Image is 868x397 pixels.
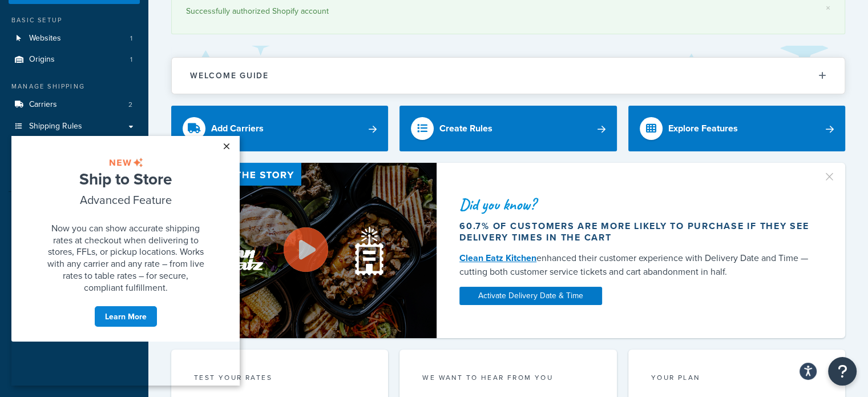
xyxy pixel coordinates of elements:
[29,34,61,43] span: Websites
[459,287,602,305] a: Activate Delivery Date & Time
[668,121,738,137] div: Explore Features
[826,3,830,13] a: ×
[459,197,814,212] div: Did you know?
[651,372,822,386] div: Your Plan
[9,213,140,234] a: Test Your Rates
[9,159,140,180] a: Advanced Features1
[422,372,594,383] p: we want to hear from you
[9,82,140,91] div: Manage Shipping
[130,34,132,43] span: 1
[9,234,140,255] a: Marketplace
[29,122,82,131] span: Shipping Rules
[439,121,492,137] div: Create Rules
[130,55,132,65] span: 1
[9,159,140,180] li: Advanced Features
[9,49,140,70] a: Origins1
[68,55,160,72] span: Advanced Feature
[29,100,57,110] span: Carriers
[628,106,845,151] a: Explore Features
[194,372,365,386] div: Test your rates
[9,28,140,49] a: Websites1
[171,106,388,151] a: Add Carriers
[9,15,140,25] div: Basic Setup
[186,3,830,19] div: Successfully authorized Shopify account
[459,251,814,279] div: enhanced their customer experience with Delivery Date and Time — cutting both customer service ti...
[171,163,437,338] img: Video thumbnail
[9,28,140,49] li: Websites
[29,55,55,65] span: Origins
[459,220,814,243] div: 60.7% of customers are more likely to purchase if they see delivery times in the cart
[9,276,140,297] a: Help Docs
[68,31,160,54] span: Ship to Store
[9,94,140,115] a: Carriers2
[9,116,140,137] a: Shipping Rules
[459,251,536,264] a: Clean Eatz Kitchen
[172,58,845,94] button: Welcome Guide
[190,71,269,80] h2: Welcome Guide
[399,106,616,151] a: Create Rules
[36,86,193,158] span: Now you can show accurate shipping rates at checkout when delivering to stores, FFLs, or pickup l...
[211,121,264,137] div: Add Carriers
[828,357,857,386] button: Open Resource Center
[9,255,140,276] a: Analytics
[9,200,140,210] div: Resources
[9,49,140,70] li: Origins
[9,94,140,115] li: Carriers
[128,100,132,110] span: 2
[83,170,146,191] a: Learn More
[9,138,140,159] a: Boxes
